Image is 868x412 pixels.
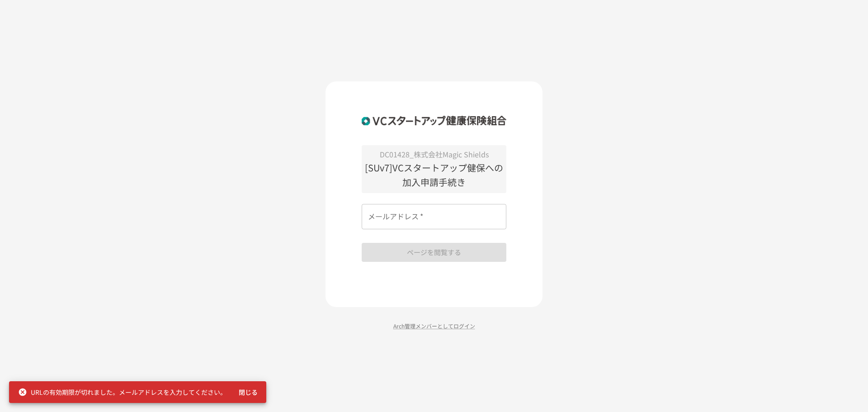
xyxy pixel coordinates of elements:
[362,109,506,132] img: ZDfHsVrhrXUoWEWGWYf8C4Fv4dEjYTEDCNvmL73B7ox
[18,384,226,400] div: URLの有効期限が切れました。メールアドレスを入力してください。
[362,149,506,161] p: DC01428_株式会社Magic Shields
[234,384,263,401] button: 閉じる
[325,322,542,330] p: Arch管理メンバーとしてログイン
[362,161,506,189] p: [SUv7]VCスタートアップ健保への加入申請手続き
